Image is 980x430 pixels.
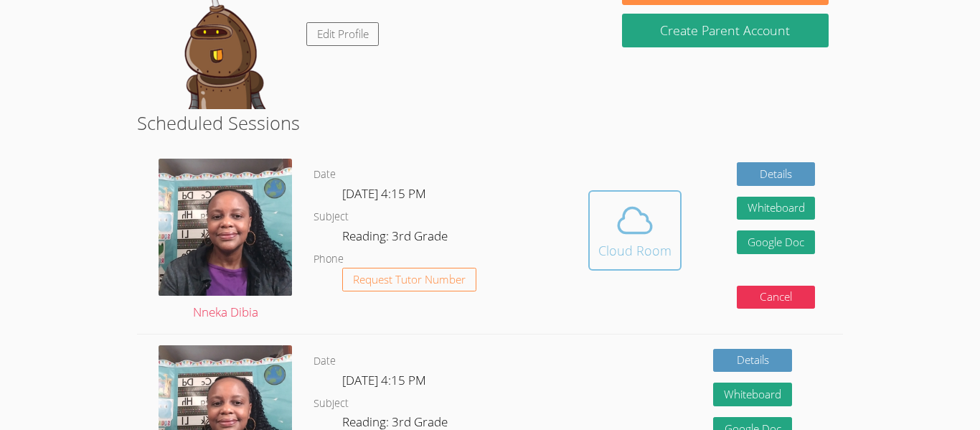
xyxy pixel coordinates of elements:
button: Cloud Room [588,190,682,271]
div: Cloud Room [598,240,672,261]
span: [DATE] 4:15 PM [342,185,426,202]
a: Nneka Dibia [159,159,292,323]
button: Whiteboard [737,197,816,220]
a: Details [713,349,792,373]
dt: Date [314,166,336,184]
dt: Subject [314,395,349,413]
dt: Subject [314,208,349,226]
button: Cancel [737,286,816,309]
dt: Phone [314,251,344,268]
h2: Scheduled Sessions [137,109,843,136]
a: Details [737,162,816,186]
span: [DATE] 4:15 PM [342,372,426,388]
img: Selfie2.jpg [159,159,292,296]
dd: Reading: 3rd Grade [342,226,451,251]
a: Google Doc [737,230,816,254]
a: Edit Profile [306,22,380,46]
button: Request Tutor Number [342,268,476,291]
dt: Date [314,352,336,370]
button: Whiteboard [713,383,792,406]
span: Request Tutor Number [353,274,466,285]
button: Create Parent Account [622,14,829,47]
